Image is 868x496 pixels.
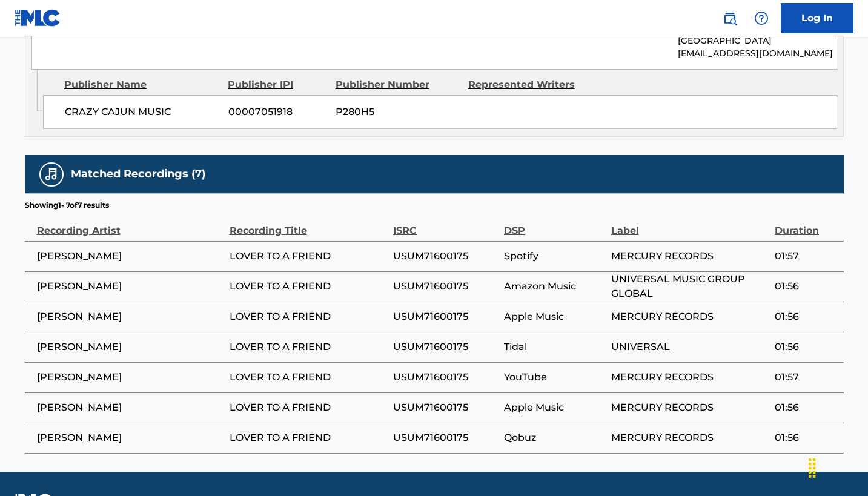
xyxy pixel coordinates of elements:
span: [PERSON_NAME] [37,340,224,354]
a: Log In [781,3,853,33]
span: [PERSON_NAME] [37,279,224,294]
span: LOVER TO A FRIEND [230,249,387,263]
span: CRAZY CAJUN MUSIC [65,105,219,119]
span: LOVER TO A FRIEND [230,400,387,415]
span: 01:57 [775,370,838,385]
img: Matched Recordings [44,167,59,182]
p: [GEOGRAPHIC_DATA] [678,35,836,47]
div: Publisher IPI [228,78,326,92]
span: 01:56 [775,340,838,354]
span: YouTube [504,370,605,385]
span: 00007051918 [228,105,326,119]
span: MERCURY RECORDS [611,370,769,385]
span: Amazon Music [504,279,605,294]
div: Label [611,211,769,238]
div: Publisher Number [336,78,459,92]
span: LOVER TO A FRIEND [230,431,387,445]
span: USUM71600175 [393,249,498,263]
span: LOVER TO A FRIEND [230,279,387,294]
span: USUM71600175 [393,431,498,445]
span: 01:56 [775,431,838,445]
img: help [754,11,769,25]
span: MERCURY RECORDS [611,431,769,445]
h5: Matched Recordings (7) [71,167,205,181]
img: MLC Logo [15,9,61,27]
span: Qobuz [504,431,605,445]
span: [PERSON_NAME] [37,400,224,415]
span: P280H5 [336,105,459,119]
div: Recording Title [230,211,387,238]
div: DSP [504,211,605,238]
p: Showing 1 - 7 of 7 results [25,200,109,211]
span: LOVER TO A FRIEND [230,340,387,354]
span: Tidal [504,340,605,354]
span: MERCURY RECORDS [611,249,769,263]
div: Duration [775,211,838,238]
span: [PERSON_NAME] [37,309,224,324]
div: Recording Artist [37,211,224,238]
span: USUM71600175 [393,370,498,385]
img: search [723,11,737,25]
span: USUM71600175 [393,400,498,415]
span: Apple Music [504,400,605,415]
span: 01:56 [775,400,838,415]
span: UNIVERSAL [611,340,769,354]
iframe: Chat Widget [807,438,868,496]
div: ISRC [393,211,498,238]
span: USUM71600175 [393,309,498,324]
span: MERCURY RECORDS [611,400,769,415]
span: MERCURY RECORDS [611,309,769,324]
span: [PERSON_NAME] [37,431,224,445]
span: 01:57 [775,249,838,263]
span: [PERSON_NAME] [37,370,224,385]
span: Spotify [504,249,605,263]
div: Represented Writers [468,78,592,92]
span: 01:56 [775,279,838,294]
span: Apple Music [504,309,605,324]
div: Help [749,6,774,30]
span: LOVER TO A FRIEND [230,309,387,324]
span: LOVER TO A FRIEND [230,370,387,385]
span: [PERSON_NAME] [37,249,224,263]
p: [EMAIL_ADDRESS][DOMAIN_NAME] [678,47,836,60]
span: USUM71600175 [393,340,498,354]
div: Drag [803,450,822,486]
span: USUM71600175 [393,279,498,294]
span: UNIVERSAL MUSIC GROUP GLOBAL [611,272,769,301]
a: Public Search [718,6,742,30]
span: 01:56 [775,309,838,324]
div: Publisher Name [64,78,219,92]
